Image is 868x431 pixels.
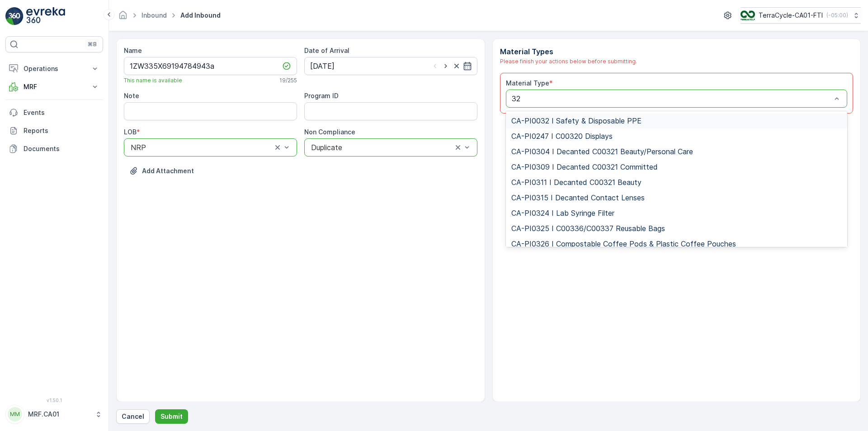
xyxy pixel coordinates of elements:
p: Documents [24,144,99,153]
img: TC_BVHiTW6.png [741,10,755,20]
span: CA-PI0247 I C00320 Displays [511,132,613,140]
img: logo_light-DOdMpM7g.png [26,7,65,25]
span: CA-PI0326 I Compostable Coffee Pods & Plastic Coffee Pouches [511,240,736,248]
input: dd/mm/yyyy [304,57,477,75]
span: CA-PI0324 I Lab Syringe Filter [511,209,614,217]
a: Reports [5,122,103,140]
button: Cancel [116,409,150,424]
label: Program ID [304,92,339,99]
img: logo [5,7,24,25]
p: Cancel [122,412,144,421]
p: Reports [24,126,99,135]
div: MM [8,407,22,422]
label: Non Compliance [304,128,355,136]
label: Name [124,47,142,54]
span: v 1.50.1 [5,398,103,403]
a: Documents [5,140,103,158]
span: CA-PI0325 I C00336/C00337 Reusable Bags [511,224,665,232]
span: This name is available [124,77,182,84]
p: Operations [24,64,85,73]
span: CA-PI0315 I Decanted Contact Lenses [511,194,645,202]
p: ( -05:00 ) [826,12,848,19]
p: ⌘B [88,41,97,48]
a: Inbound [142,11,167,19]
p: Events [24,108,99,117]
span: CA-PI0304 I Decanted C00321 Beauty/Personal Care [511,147,693,156]
button: TerraCycle-CA01-FTI(-05:00) [741,7,861,24]
button: MMMRF.CA01 [5,405,103,424]
label: Material Type [506,79,549,87]
label: Date of Arrival [304,47,349,54]
p: MRF [24,82,85,91]
span: CA-PI0311 I Decanted C00321 Beauty [511,178,642,186]
p: Material Types [500,46,854,57]
label: Note [124,92,139,99]
button: MRF [5,78,103,96]
a: Events [5,104,103,122]
p: TerraCycle-CA01-FTI [759,11,823,20]
a: Homepage [118,14,128,21]
span: CA-PI0032 I Safety & Disposable PPE [511,117,642,125]
div: Please finish your actions below before submitting. [500,57,854,66]
button: Upload File [124,164,199,178]
label: LOB [124,128,137,136]
p: Submit [160,412,183,421]
p: 19 / 255 [279,77,297,84]
p: Add Attachment [142,166,194,175]
button: Operations [5,60,103,78]
p: MRF.CA01 [28,410,90,419]
span: CA-PI0309 I Decanted C00321 Committed [511,163,658,171]
button: Submit [155,409,188,424]
span: Add Inbound [179,11,222,20]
